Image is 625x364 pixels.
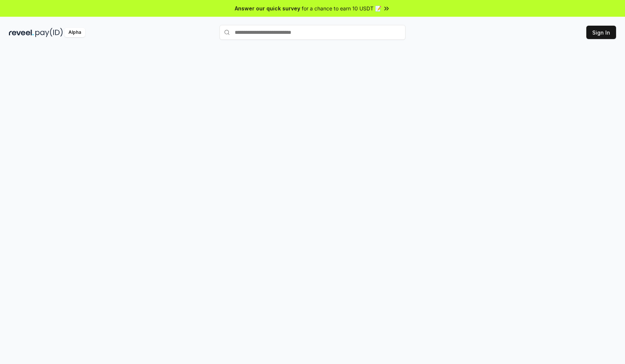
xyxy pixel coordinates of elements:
[35,28,63,37] img: pay_id
[586,26,616,39] button: Sign In
[64,28,85,37] div: Alpha
[9,28,34,37] img: reveel_dark
[302,4,381,12] span: for a chance to earn 10 USDT 📝
[235,4,300,12] span: Answer our quick survey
